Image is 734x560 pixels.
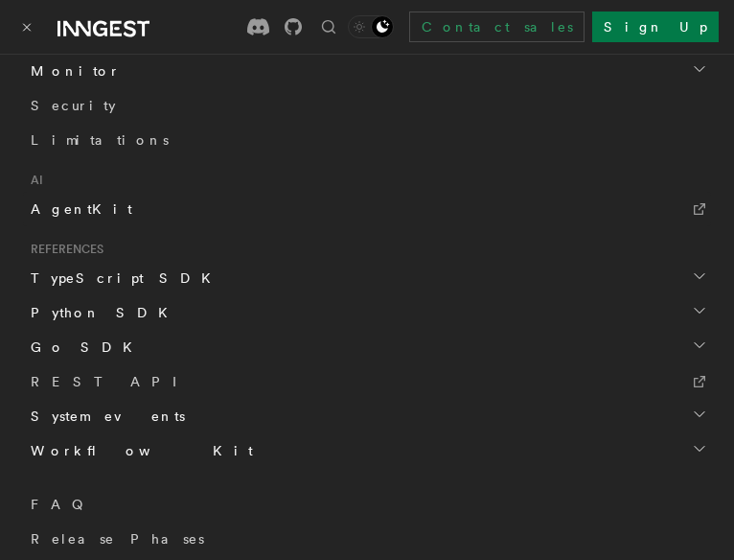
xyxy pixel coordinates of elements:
button: Workflow Kit [23,433,711,468]
span: Go SDK [23,338,144,357]
span: References [23,242,103,257]
a: FAQ [23,487,711,522]
button: Toggle dark mode [348,15,394,38]
a: Limitations [23,123,711,157]
span: Limitations [31,132,169,148]
button: Python SDK [23,295,711,330]
span: Workflow Kit [23,441,253,460]
button: System events [23,399,711,433]
a: AgentKit [23,192,711,226]
span: TypeScript SDK [23,268,222,288]
span: Python SDK [23,303,179,322]
span: FAQ [31,497,93,512]
button: Find something... [317,15,340,38]
a: Sign Up [592,12,719,42]
button: TypeScript SDK [23,261,711,295]
span: Security [31,98,116,113]
span: Monitor [23,61,121,81]
span: System events [23,407,185,426]
a: REST API [23,364,711,399]
a: Release Phases [23,522,711,556]
span: AgentKit [31,201,132,217]
button: Monitor [23,54,711,88]
button: Go SDK [23,330,711,364]
a: Contact sales [409,12,585,42]
span: AI [23,173,43,188]
a: Security [23,88,711,123]
span: REST API [31,374,194,389]
span: Release Phases [31,531,204,547]
button: Toggle navigation [15,15,38,38]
